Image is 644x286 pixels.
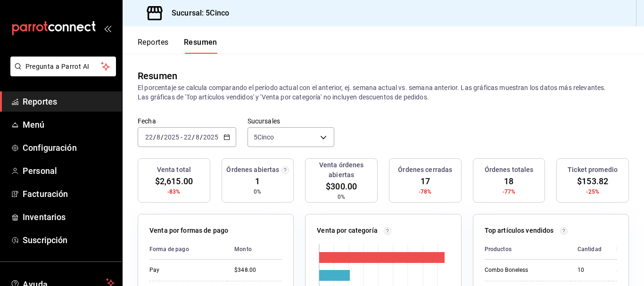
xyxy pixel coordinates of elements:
span: - [181,133,182,141]
span: $2,615.00 [155,175,193,188]
input: -- [145,133,153,141]
input: -- [195,133,200,141]
span: Menú [23,118,115,131]
button: open_drawer_menu [104,25,111,32]
span: Configuración [23,141,115,154]
p: Venta por formas de pago [149,226,228,236]
h3: Sucursal: 5Cinco [164,8,229,19]
span: / [192,133,195,141]
span: Inventarios [23,211,115,223]
div: Pay [149,266,219,274]
p: Venta por categoría [317,226,378,236]
span: Personal [23,164,115,177]
div: Resumen [138,69,177,83]
span: Pregunta a Parrot AI [25,62,101,72]
span: / [153,133,156,141]
span: / [200,133,203,141]
div: $1,500.00 [617,266,643,274]
input: -- [156,133,161,141]
button: Reportes [138,38,169,54]
h3: Venta órdenes abiertas [309,160,373,180]
h3: Órdenes abiertas [226,165,279,175]
div: $348.00 [234,266,282,274]
th: Productos [485,239,570,260]
h3: Ticket promedio [568,165,618,175]
span: / [161,133,164,141]
span: -77% [503,188,516,196]
span: Facturación [23,188,115,200]
button: Resumen [184,38,217,54]
button: Pregunta a Parrot AI [10,57,116,76]
h3: Órdenes cerradas [398,165,452,175]
label: Sucursales [248,118,334,124]
span: $300.00 [326,180,357,193]
span: 1 [255,175,260,188]
div: Combo Boneless [485,266,562,274]
span: 0% [338,193,345,201]
label: Fecha [138,118,236,124]
th: Monto [609,239,643,260]
th: Monto [227,239,282,260]
input: ---- [164,133,180,141]
th: Forma de pago [149,239,227,260]
span: 0% [254,188,261,196]
span: 18 [504,175,513,188]
span: Reportes [23,95,115,108]
div: 10 [578,266,602,274]
span: -78% [419,188,432,196]
th: Cantidad [570,239,609,260]
input: -- [183,133,192,141]
a: Pregunta a Parrot AI [7,68,116,78]
span: -83% [167,188,181,196]
span: $153.82 [577,175,608,188]
div: navigation tabs [138,38,217,54]
span: 17 [421,175,430,188]
h3: Venta total [157,165,191,175]
input: ---- [203,133,219,141]
span: Suscripción [23,234,115,246]
p: Top artículos vendidos [485,226,554,236]
p: El porcentaje se calcula comparando el período actual con el anterior, ej. semana actual vs. sema... [138,83,629,102]
span: -25% [586,188,599,196]
h3: Órdenes totales [485,165,534,175]
span: 5Cinco [254,132,274,142]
